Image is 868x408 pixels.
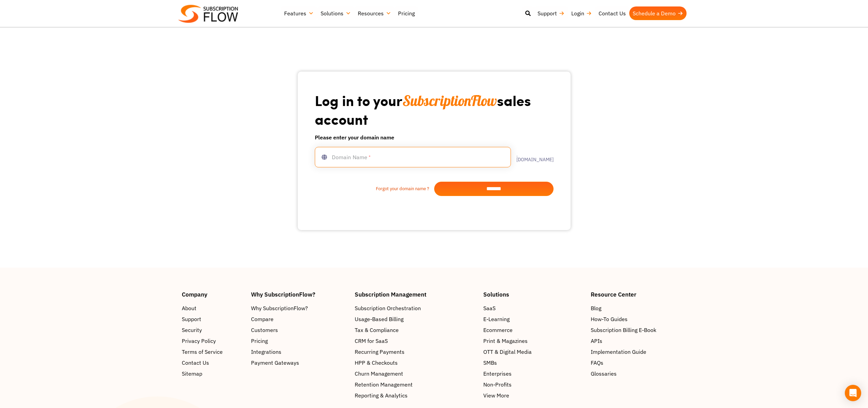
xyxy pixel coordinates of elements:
a: Blog [591,304,686,312]
span: Glossaries [591,369,617,378]
a: Enterprises [483,369,584,378]
a: Sitemap [182,369,245,378]
a: Subscription Orchestration [355,304,477,312]
a: Customers [251,326,348,334]
span: Implementation Guide [591,348,646,356]
span: E-Learning [483,315,510,323]
a: Compare [251,315,348,323]
h4: Solutions [483,291,584,297]
span: Compare [251,315,274,323]
span: Usage-Based Billing [355,315,403,323]
a: Retention Management [355,380,477,389]
span: About [182,304,196,312]
a: About [182,304,245,312]
span: Payment Gateways [251,359,299,367]
span: Recurring Payments [355,348,404,356]
span: Ecommerce [483,326,513,334]
a: SaaS [483,304,584,312]
span: APIs [591,337,602,345]
span: Blog [591,304,601,312]
a: Why SubscriptionFlow? [251,304,348,312]
label: .[DOMAIN_NAME] [511,152,554,162]
a: Schedule a Demo [629,6,687,20]
a: View More [483,391,584,399]
a: APIs [591,337,686,345]
a: Print & Magazines [483,337,584,345]
span: How-To Guides [591,315,628,323]
a: Recurring Payments [355,348,477,356]
span: SMBs [483,359,497,367]
span: Subscription Orchestration [355,304,421,312]
span: Privacy Policy [182,337,216,345]
span: SaaS [483,304,496,312]
a: Support [182,315,245,323]
a: Support [534,6,568,20]
a: Glossaries [591,369,686,378]
a: Pricing [395,6,418,20]
a: Privacy Policy [182,337,245,345]
span: FAQs [591,359,603,367]
a: How-To Guides [591,315,686,323]
span: Enterprises [483,369,512,378]
span: Non-Profits [483,380,512,389]
a: Integrations [251,348,348,356]
h1: Log in to your sales account [315,91,554,128]
a: Contact Us [182,359,245,367]
a: Subscription Billing E-Book [591,326,686,334]
span: OTT & Digital Media [483,348,532,356]
a: Ecommerce [483,326,584,334]
span: HPP & Checkouts [355,359,398,367]
a: Pricing [251,337,348,345]
span: Integrations [251,348,281,356]
span: Print & Magazines [483,337,528,345]
h4: Subscription Management [355,291,477,297]
span: SubscriptionFlow [402,92,497,110]
a: Features [281,6,317,20]
a: Tax & Compliance [355,326,477,334]
a: CRM for SaaS [355,337,477,345]
a: Churn Management [355,369,477,378]
a: E-Learning [483,315,584,323]
span: Retention Management [355,380,413,389]
h6: Please enter your domain name [315,133,554,141]
a: Forgot your domain name ? [315,185,434,192]
span: Security [182,326,202,334]
span: Reporting & Analytics [355,391,408,399]
a: Usage-Based Billing [355,315,477,323]
a: Implementation Guide [591,348,686,356]
span: Subscription Billing E-Book [591,326,656,334]
span: View More [483,391,509,399]
a: Security [182,326,245,334]
span: Why SubscriptionFlow? [251,304,308,312]
a: Reporting & Analytics [355,391,477,399]
span: CRM for SaaS [355,337,388,345]
img: Subscriptionflow [178,5,238,23]
a: Terms of Service [182,348,245,356]
a: OTT & Digital Media [483,348,584,356]
a: Login [568,6,595,20]
a: FAQs [591,359,686,367]
h4: Resource Center [591,291,686,297]
span: Churn Management [355,369,403,378]
span: Support [182,315,201,323]
a: Resources [354,6,395,20]
a: Contact Us [595,6,629,20]
a: Solutions [317,6,354,20]
span: Pricing [251,337,268,345]
h4: Company [182,291,245,297]
span: Terms of Service [182,348,223,356]
span: Contact Us [182,359,209,367]
div: Open Intercom Messenger [845,385,861,401]
h4: Why SubscriptionFlow? [251,291,348,297]
span: Tax & Compliance [355,326,399,334]
span: Sitemap [182,369,202,378]
span: Customers [251,326,278,334]
a: Non-Profits [483,380,584,389]
a: Payment Gateways [251,359,348,367]
a: SMBs [483,359,584,367]
a: HPP & Checkouts [355,359,477,367]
